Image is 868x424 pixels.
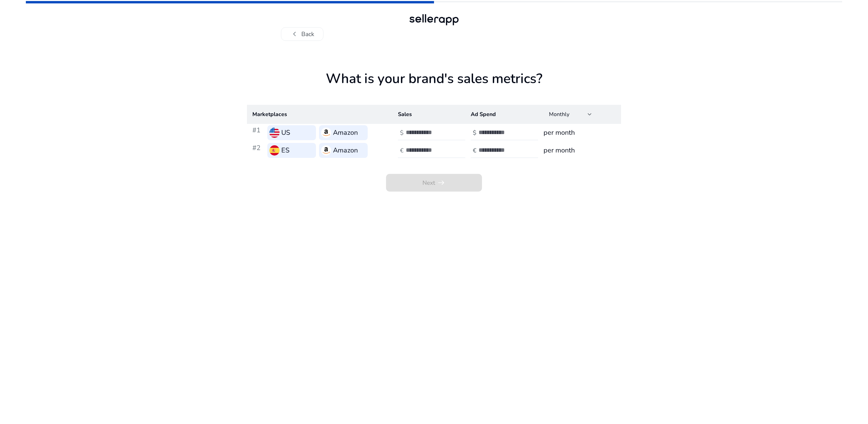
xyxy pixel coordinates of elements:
[281,145,289,156] h3: ES
[290,30,299,38] span: chevron_left
[465,105,538,124] th: Ad Spend
[281,27,323,41] button: chevron_leftBack
[473,147,477,154] h4: €
[400,129,404,136] h4: $
[544,128,616,138] h3: per month
[549,111,569,118] span: Monthly
[333,128,358,138] h3: Amazon
[400,147,404,154] h4: €
[393,105,465,124] th: Sales
[252,143,264,158] h3: #2
[252,125,264,140] h3: #1
[281,128,290,138] h3: US
[333,145,358,156] h3: Amazon
[247,71,621,105] h1: What is your brand's sales metrics?
[269,128,280,138] img: us.svg
[473,129,477,136] h4: $
[544,145,616,156] h3: per month
[247,105,393,124] th: Marketplaces
[269,145,280,156] img: es.svg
